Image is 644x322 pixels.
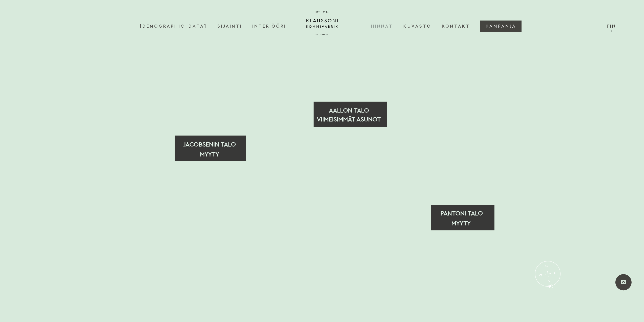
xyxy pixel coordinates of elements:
[442,16,480,37] a: Kontakt
[217,16,252,37] a: Sijainti
[252,16,297,37] a: Interiööri
[140,16,217,37] a: [DEMOGRAPHIC_DATA]
[480,21,522,32] a: KAMPANJA
[317,116,381,123] text: VIIMEISIMMÄT ASUNOT
[200,151,219,158] text: MYYTY
[403,16,442,37] a: Kuvasto
[371,16,404,37] a: Hinnat
[605,16,617,37] a: Fin
[183,141,236,148] text: JACOBSENIN TALO
[329,107,369,114] text: AALLON TALO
